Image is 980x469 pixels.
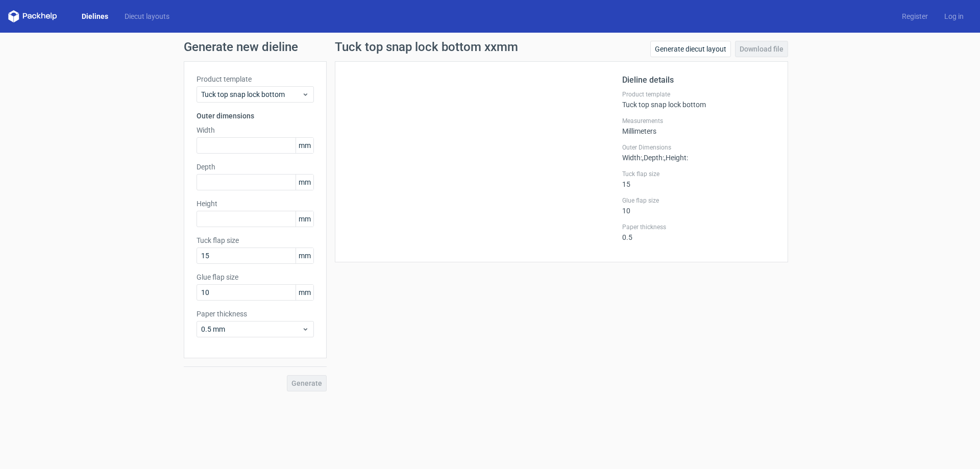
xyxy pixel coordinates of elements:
[296,175,313,190] span: mm
[622,223,775,231] label: Paper thickness
[650,41,731,57] a: Generate diecut layout
[296,211,313,227] span: mm
[894,11,936,21] a: Register
[664,154,688,162] span: , Height :
[197,199,314,209] label: Height
[335,41,518,53] h1: Tuck top snap lock bottom xxmm
[622,74,775,86] h2: Dieline details
[201,324,302,334] span: 0.5 mm
[622,117,775,135] div: Millimeters
[197,235,314,245] label: Tuck flap size
[197,125,314,135] label: Width
[73,11,116,21] a: Dielines
[296,248,313,263] span: mm
[296,285,313,300] span: mm
[197,74,314,84] label: Product template
[622,170,775,178] label: Tuck flap size
[184,41,796,53] h1: Generate new dieline
[197,309,314,319] label: Paper thickness
[642,154,664,162] span: , Depth :
[622,196,775,215] div: 10
[622,117,775,125] label: Measurements
[197,162,314,172] label: Depth
[622,90,775,98] label: Product template
[197,272,314,282] label: Glue flap size
[622,90,775,109] div: Tuck top snap lock bottom
[197,111,314,121] h3: Outer dimensions
[622,154,642,162] span: Width :
[622,223,775,241] div: 0.5
[936,11,972,21] a: Log in
[622,143,775,152] label: Outer Dimensions
[201,89,302,100] span: Tuck top snap lock bottom
[622,170,775,188] div: 15
[296,138,313,153] span: mm
[116,11,178,21] a: Diecut layouts
[622,196,775,205] label: Glue flap size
